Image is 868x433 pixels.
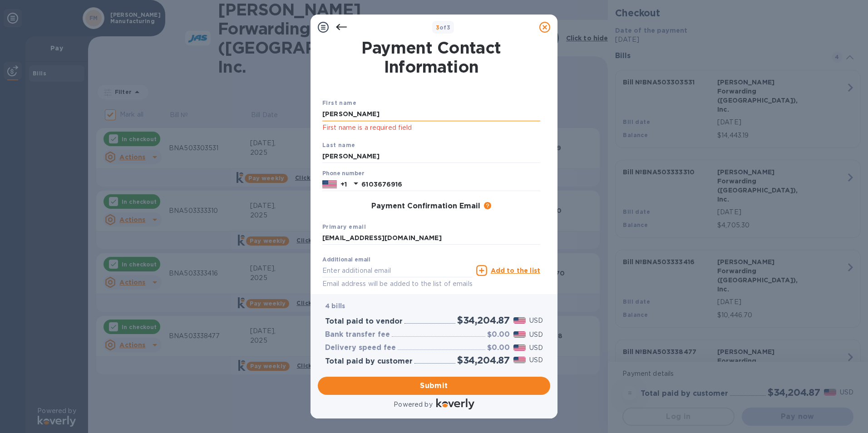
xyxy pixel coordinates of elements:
h1: Payment Contact Information [322,38,540,76]
p: Email address will be added to the list of emails [322,279,473,289]
p: First name is a required field [322,123,540,133]
h2: $34,204.87 [457,315,510,326]
b: First name [322,99,356,106]
h3: Total paid by customer [325,357,413,366]
input: Enter your phone number [361,177,540,191]
label: Additional email [322,257,370,263]
button: Submit [318,377,550,395]
p: USD [529,316,543,325]
u: Add to the list [491,267,540,274]
h3: Payment Confirmation Email [371,202,480,211]
p: +1 [340,180,347,189]
h3: $0.00 [487,330,510,339]
span: 3 [436,24,439,31]
p: USD [529,355,543,365]
img: USD [513,317,526,324]
h3: Total paid to vendor [325,317,403,326]
b: of 3 [436,24,451,31]
input: Enter your last name [322,150,540,163]
input: Enter your primary name [322,231,540,245]
img: USD [513,331,526,338]
b: Primary email [322,223,366,230]
h3: Bank transfer fee [325,330,390,339]
b: Last name [322,142,355,148]
input: Enter your first name [322,108,540,121]
img: USD [513,344,526,351]
p: USD [529,343,543,353]
input: Enter additional email [322,264,473,277]
h3: $0.00 [487,344,510,352]
h2: $34,204.87 [457,354,510,366]
label: Phone number [322,171,364,177]
span: Submit [325,380,543,391]
img: USD [513,357,526,363]
img: Logo [436,399,474,409]
h3: Delivery speed fee [325,344,396,352]
p: USD [529,330,543,340]
b: 4 bills [325,302,345,310]
img: US [322,179,337,189]
p: Powered by [394,400,432,409]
